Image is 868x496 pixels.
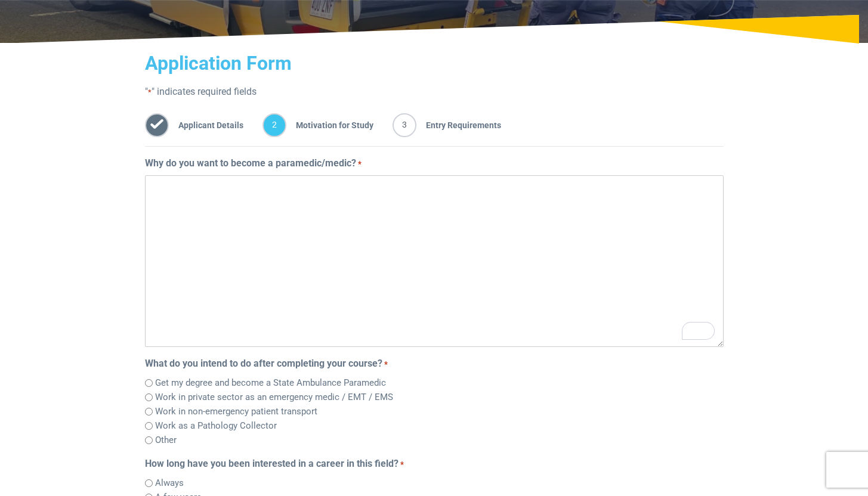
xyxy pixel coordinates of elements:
span: 2 [262,113,286,137]
label: Other [155,433,177,447]
label: Work in private sector as an emergency medic / EMT / EMS [155,390,393,404]
label: Work as a Pathology Collector [155,419,277,433]
label: Why do you want to become a paramedic/medic? [145,156,362,170]
span: 1 [145,113,169,137]
label: Always [155,476,184,490]
label: Get my degree and become a State Ambulance Paramedic [155,376,386,390]
legend: How long have you been interested in a career in this field? [145,457,724,471]
p: " " indicates required fields [145,85,724,99]
label: Work in non-emergency patient transport [155,405,317,418]
textarea: To enrich screen reader interactions, please activate Accessibility in Grammarly extension settings [145,175,724,347]
legend: What do you intend to do after completing your course? [145,356,724,371]
span: Applicant Details [169,113,243,137]
span: 3 [393,113,416,137]
span: Motivation for Study [286,113,373,137]
h2: Application Form [145,52,724,75]
span: Entry Requirements [416,113,501,137]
